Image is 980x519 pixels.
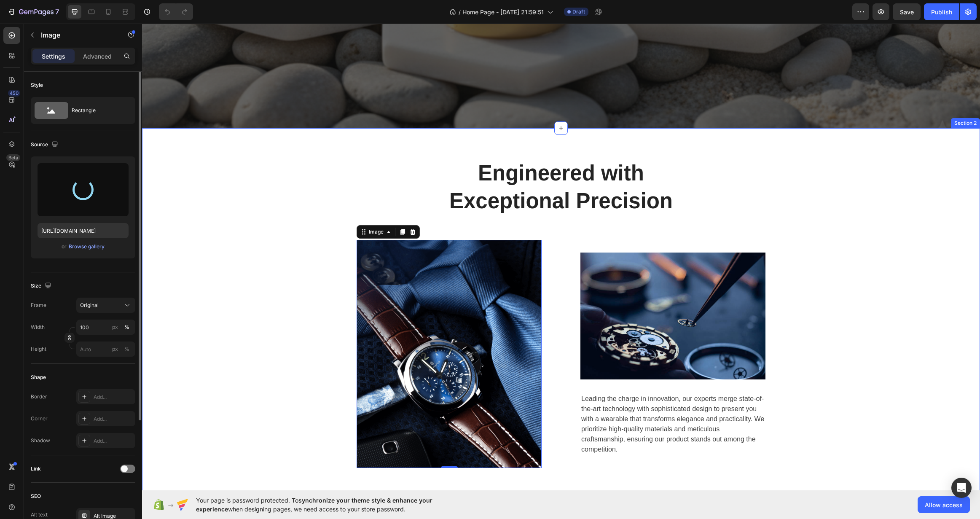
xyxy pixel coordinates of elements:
div: Undo/Redo [159,3,193,20]
iframe: Design area [142,24,980,490]
span: Home Page - [DATE] 21:59:51 [462,8,544,16]
div: Browse gallery [69,243,105,250]
div: Corner [31,415,48,422]
input: https://example.com/image.jpg [38,223,129,238]
button: Allow access [918,496,970,513]
span: Save [900,8,914,16]
input: px% [76,320,135,335]
button: px [122,344,132,354]
div: Leading the charge in innovation, our experts merge state-of-the-art technology with sophisticate... [438,369,623,432]
div: Add... [94,437,133,445]
button: px [122,322,132,332]
span: Original [80,301,99,309]
div: Source [31,139,60,151]
div: Border [31,393,47,401]
div: Publish [931,8,952,16]
label: Width [31,323,45,331]
input: px% [76,342,135,357]
div: 450 [8,90,20,97]
label: Frame [31,301,46,309]
img: Alt Image [215,216,400,444]
div: Image [225,204,243,212]
button: Save [893,3,921,20]
div: Beta [6,154,20,161]
div: Section 2 [811,96,836,103]
div: Rectangle [72,101,123,120]
button: Publish [924,3,959,20]
span: / [459,8,461,16]
div: Add... [94,393,133,401]
p: 7 [55,7,59,17]
span: synchronize your theme style & enhance your experience [196,497,432,513]
div: Shape [31,374,46,381]
div: Style [31,81,43,89]
p: Advanced [83,52,112,61]
div: Open Intercom Messenger [951,478,972,498]
p: Settings [42,52,65,61]
div: px [112,345,118,353]
div: px [112,323,118,331]
img: Alt Image [438,229,623,356]
div: Size [31,280,53,292]
div: Link [31,465,41,473]
span: Draft [572,8,585,16]
div: SEO [31,492,41,500]
span: Allow access [925,500,963,509]
span: or [62,242,67,252]
button: % [110,344,120,354]
p: Image [41,30,113,40]
div: % [124,323,129,331]
div: % [124,345,129,353]
span: Your page is password protected. To when designing pages, we need access to your store password. [196,496,465,514]
div: Add... [94,415,133,423]
label: Height [31,345,46,353]
div: Shadow [31,437,50,444]
h2: Engineered with Exceptional Precision [293,135,545,193]
div: Alt text [31,511,48,519]
button: Original [76,298,135,313]
button: % [110,322,120,332]
button: Browse gallery [68,242,105,251]
button: 7 [3,3,63,20]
